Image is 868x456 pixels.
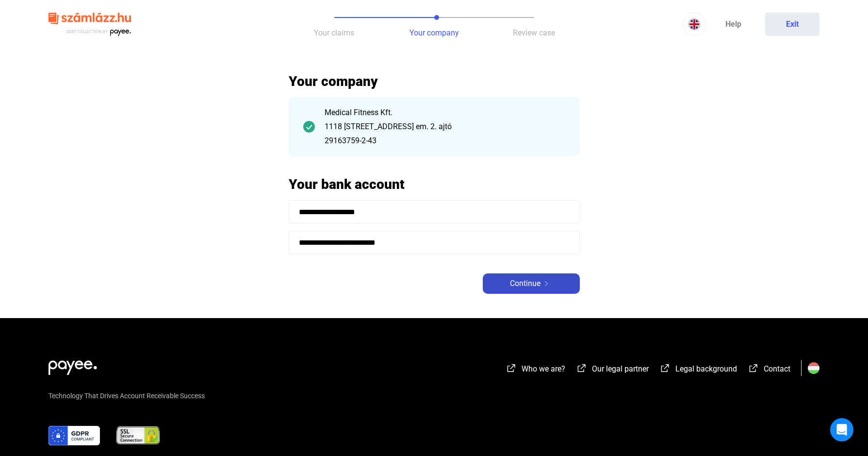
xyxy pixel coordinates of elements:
img: external-link-white [748,363,759,373]
span: Your company [409,28,459,37]
img: checkmark-darker-green-circle [303,121,315,133]
a: external-link-whiteOur legal partner [576,366,649,375]
span: Continue [510,278,540,289]
div: 1118 [STREET_ADDRESS] em. 2. ajtó [325,121,565,133]
button: Exit [765,13,819,36]
button: EN [683,13,706,36]
span: Our legal partner [592,364,649,373]
div: Open Intercom Messenger [830,418,853,441]
div: Medical Fitness Kft. [325,107,565,118]
img: ssl [115,426,161,445]
img: external-link-white [576,363,588,373]
span: Contact [764,364,790,373]
a: external-link-whiteWho we are? [506,366,565,375]
img: arrow-right-white [540,281,552,286]
span: Your claims [314,28,354,37]
img: gdpr [49,426,100,445]
img: EN [688,18,700,30]
span: Who we are? [522,364,565,373]
a: Help [706,13,760,36]
img: white-payee-white-dot.svg [49,355,97,375]
a: external-link-whiteLegal background [659,366,737,375]
span: Legal background [675,364,737,373]
img: HU.svg [808,362,819,374]
h2: Your bank account [289,176,580,193]
h2: Your company [289,73,580,90]
span: Review case [513,28,555,37]
img: szamlazzhu-logo [49,9,131,40]
div: 29163759-2-43 [325,135,565,147]
img: external-link-white [659,363,671,373]
button: Continuearrow-right-white [483,273,580,294]
a: external-link-whiteContact [748,366,790,375]
img: external-link-white [506,363,517,373]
